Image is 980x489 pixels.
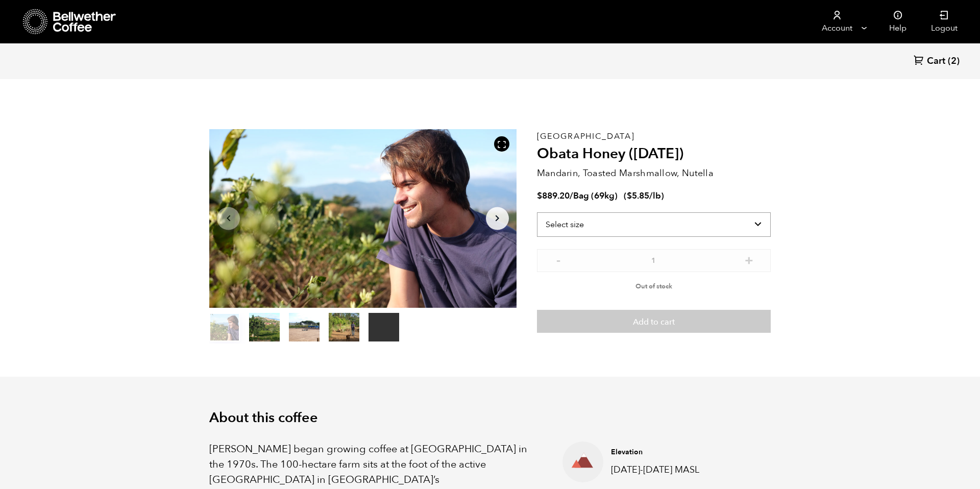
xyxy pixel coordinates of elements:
video: Your browser does not support the video tag. [369,313,399,341]
h2: About this coffee [209,410,771,426]
div: Keywords by Traffic [113,65,172,72]
img: website_grey.svg [16,27,24,35]
img: tab_domain_overview_orange.svg [28,64,36,72]
img: tab_keywords_by_traffic_grey.svg [102,64,110,72]
span: $ [627,190,632,202]
img: logo_orange.svg [16,16,24,25]
h4: Elevation [611,447,708,457]
span: Bag (69kg) [573,190,618,202]
span: ( ) [624,190,664,202]
a: Cart (2) [914,55,960,68]
button: Add to cart [537,310,771,333]
div: v 4.0.25 [29,16,50,25]
button: + [743,254,755,264]
h2: Obata Honey ([DATE]) [537,145,771,163]
span: (2) [948,55,960,67]
div: Domain Overview [39,65,91,72]
span: $ [537,190,542,202]
span: / [570,190,573,202]
p: [DATE]-[DATE] MASL [611,463,708,477]
button: - [552,254,565,264]
bdi: 5.85 [627,190,649,202]
bdi: 889.20 [537,190,570,202]
p: Mandarin, Toasted Marshmallow, Nutella [537,166,771,180]
div: Domain: [DOMAIN_NAME] [27,27,112,35]
span: Cart [927,55,945,67]
span: /lb [649,190,661,202]
span: Out of stock [635,282,672,291]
